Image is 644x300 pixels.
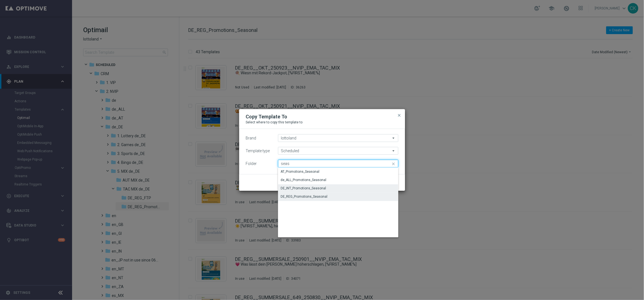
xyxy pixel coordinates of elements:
div: AT_Promotions_Seasonal [281,169,320,174]
span: close [397,113,402,118]
label: Folder [246,161,257,166]
div: Press SPACE to select this row. [278,184,398,193]
input: Quick find [278,160,398,167]
div: Press SPACE to select this row. [278,168,398,176]
h2: Copy Template To [246,113,287,120]
p: Select where to copy this template to [246,120,398,124]
label: Template type [246,149,270,153]
div: Press SPACE to deselect this row. [278,193,398,201]
i: arrow_drop_down [391,134,397,142]
div: DE_REG_Promotions_Seasonal [281,194,328,199]
i: close [391,160,397,168]
div: Press SPACE to select this row. [278,176,398,184]
label: Brand [246,136,256,141]
div: DE_INT_Promotions_Seasonal [281,186,326,191]
div: de_ALL_Promotions_Seasonal [281,177,327,182]
i: arrow_drop_down [391,147,397,154]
